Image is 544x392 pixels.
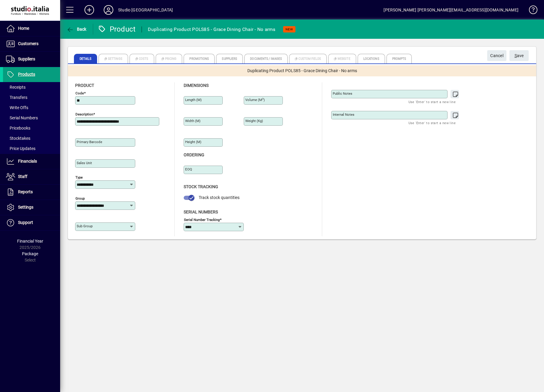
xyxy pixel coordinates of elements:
a: Transfers [3,92,60,103]
span: Stock Tracking [184,184,218,189]
a: Support [3,215,60,230]
span: Package [22,251,38,256]
mat-label: Type [75,175,83,179]
mat-hint: Use 'Enter' to start a new line [408,98,456,105]
span: Financials [18,159,37,164]
mat-label: Volume (m ) [245,98,265,102]
span: Staff [18,174,27,179]
app-page-header-button: Back [60,24,93,35]
span: Customers [18,41,38,46]
span: Serial Numbers [6,115,38,120]
span: Back [66,27,87,32]
span: ave [515,51,524,61]
span: Transfers [6,95,27,100]
mat-label: Primary barcode [77,140,102,144]
div: Studio [GEOGRAPHIC_DATA] [118,5,173,15]
mat-label: Weight (Kg) [245,119,263,123]
span: Reports [18,189,33,194]
mat-label: Group [75,196,85,201]
span: Price Updates [6,146,35,151]
a: Write Offs [3,103,60,113]
a: Reports [3,185,60,200]
a: Price Updates [3,143,60,154]
mat-label: Code [75,91,84,95]
span: Stocktakes [6,136,30,141]
a: Customers [3,36,60,51]
mat-label: EOQ [185,167,192,171]
a: Serial Numbers [3,113,60,123]
span: Support [18,220,33,225]
button: Add [80,5,99,15]
mat-label: Serial Number tracking [184,217,220,222]
span: Write Offs [6,105,28,110]
span: Duplicating Product POLS85 - Grace Dining Chair - No arms [247,68,357,74]
span: Settings [18,205,33,210]
div: [PERSON_NAME] [PERSON_NAME][EMAIL_ADDRESS][DOMAIN_NAME] [384,5,518,15]
a: Stocktakes [3,133,60,143]
mat-label: Public Notes [333,91,352,96]
a: Settings [3,200,60,215]
span: Suppliers [18,57,35,61]
span: NEW [286,27,293,31]
a: Knowledge Base [524,1,536,21]
span: Pricebooks [6,126,30,130]
a: Pricebooks [3,123,60,133]
mat-label: Sub group [77,224,93,228]
span: Home [18,26,29,31]
a: Home [3,21,60,36]
div: Product [98,24,136,34]
mat-label: Width (m) [185,119,200,123]
button: Save [509,50,529,61]
mat-label: Sales unit [77,161,92,165]
div: Duplicating Product POLS85 - Grace Dining Chair - No arms [148,25,275,34]
mat-label: Description [75,112,93,116]
span: Receipts [6,85,26,90]
button: Back [65,24,88,35]
span: Track stock quantities [199,195,240,200]
span: Cancel [490,51,503,61]
a: Receipts [3,82,60,92]
a: Financials [3,154,60,169]
span: Financial Year [17,239,43,243]
button: Cancel [487,50,506,61]
mat-label: Length (m) [185,98,202,102]
span: Ordering [184,152,204,157]
sup: 3 [262,97,264,100]
span: Products [18,72,35,77]
a: Staff [3,169,60,184]
mat-hint: Use 'Enter' to start a new line [408,119,456,126]
span: Serial Numbers [184,210,218,214]
span: Product [75,83,94,88]
button: Profile [99,5,118,15]
span: S [515,53,517,58]
span: Dimensions [184,83,209,88]
mat-label: Height (m) [185,140,201,144]
a: Suppliers [3,52,60,67]
mat-label: Internal Notes [333,112,354,117]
